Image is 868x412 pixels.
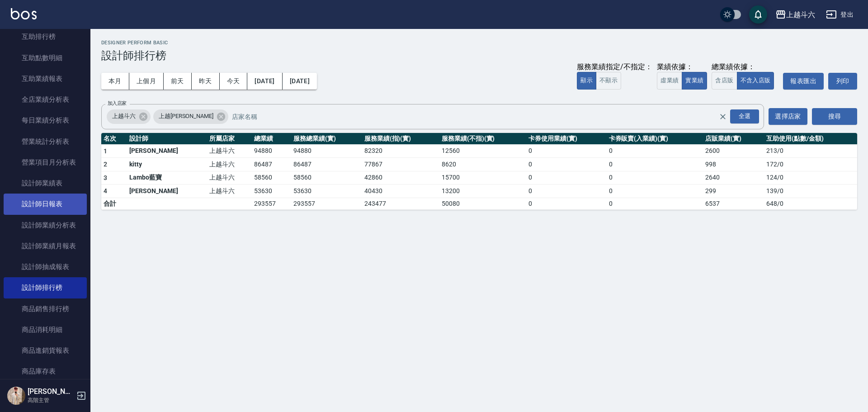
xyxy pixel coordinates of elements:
div: 總業績依據： [712,62,778,72]
td: 86487 [291,158,362,171]
button: Clear [717,110,729,123]
button: 不含入店販 [737,72,774,90]
button: 上越斗六 [772,5,819,24]
td: 53630 [291,185,362,198]
td: 合計 [101,198,127,209]
td: 53630 [252,185,291,198]
td: 上越斗六 [207,171,252,185]
button: 昨天 [192,73,220,90]
label: 加入店家 [108,100,127,107]
a: 商品進銷貨報表 [4,340,87,361]
td: [PERSON_NAME] [127,185,207,198]
span: 4 [104,187,107,194]
th: 服務業績(指)(實) [362,133,439,145]
button: [DATE] [283,73,317,90]
th: 總業績 [252,133,291,145]
button: 顯示 [577,72,596,90]
p: 高階主管 [28,396,74,404]
div: 全選 [730,109,759,123]
h3: 設計師排行榜 [101,49,857,62]
td: 6537 [703,198,764,209]
button: 報表匯出 [783,73,824,90]
button: 實業績 [682,72,707,90]
h2: Designer Perform Basic [101,40,857,46]
td: [PERSON_NAME] [127,144,207,158]
td: 0 [607,198,703,209]
button: 含店販 [712,72,737,90]
td: 0 [607,144,703,158]
a: 設計師業績表 [4,173,87,194]
a: 營業統計分析表 [4,131,87,152]
td: 86487 [252,158,291,171]
td: 94880 [252,144,291,158]
button: 前天 [164,73,192,90]
th: 服務總業績(實) [291,133,362,145]
a: 營業項目月分析表 [4,152,87,173]
span: 上越[PERSON_NAME] [153,112,219,121]
a: 互助業績報表 [4,68,87,89]
a: 設計師排行榜 [4,277,87,298]
td: 50080 [439,198,526,209]
table: a dense table [101,133,857,210]
td: 172 / 0 [764,158,857,171]
td: 82320 [362,144,439,158]
th: 名次 [101,133,127,145]
th: 設計師 [127,133,207,145]
td: 13200 [439,185,526,198]
td: 8620 [439,158,526,171]
td: 293557 [291,198,362,209]
a: 互助排行榜 [4,26,87,47]
span: 上越斗六 [107,112,141,121]
button: 虛業績 [657,72,682,90]
input: 店家名稱 [230,109,735,124]
td: 58560 [252,171,291,185]
img: Person [7,387,25,405]
div: 上越[PERSON_NAME] [153,109,228,124]
a: 每日業績分析表 [4,110,87,131]
td: 243477 [362,198,439,209]
button: [DATE] [247,73,282,90]
a: 全店業績分析表 [4,89,87,110]
td: 0 [607,185,703,198]
td: 299 [703,185,764,198]
div: 業績依據： [657,62,707,72]
th: 店販業績(實) [703,133,764,145]
button: Open [728,108,761,125]
td: 上越斗六 [207,158,252,171]
td: 0 [607,158,703,171]
button: 本月 [101,73,129,90]
td: 58560 [291,171,362,185]
a: 商品消耗明細 [4,319,87,340]
td: 648 / 0 [764,198,857,209]
td: 上越斗六 [207,185,252,198]
button: 列印 [828,73,857,90]
th: 卡券使用業績(實) [526,133,606,145]
span: 2 [104,161,107,168]
h5: [PERSON_NAME] [28,387,74,396]
th: 服務業績(不指)(實) [439,133,526,145]
div: 上越斗六 [786,9,815,20]
span: 3 [104,174,107,181]
th: 所屬店家 [207,133,252,145]
td: 77867 [362,158,439,171]
td: 213 / 0 [764,144,857,158]
td: 上越斗六 [207,144,252,158]
button: save [749,5,767,24]
td: 40430 [362,185,439,198]
td: 94880 [291,144,362,158]
td: 0 [526,185,606,198]
td: 998 [703,158,764,171]
td: 2640 [703,171,764,185]
td: 0 [526,198,606,209]
button: 登出 [822,6,857,23]
a: 設計師日報表 [4,194,87,214]
td: Lambo藍寶 [127,171,207,185]
div: 服務業績指定/不指定： [577,62,652,72]
button: 搜尋 [812,108,857,125]
td: 293557 [252,198,291,209]
td: 0 [526,144,606,158]
div: 上越斗六 [107,109,151,124]
th: 卡券販賣(入業績)(實) [607,133,703,145]
a: 設計師業績月報表 [4,236,87,256]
